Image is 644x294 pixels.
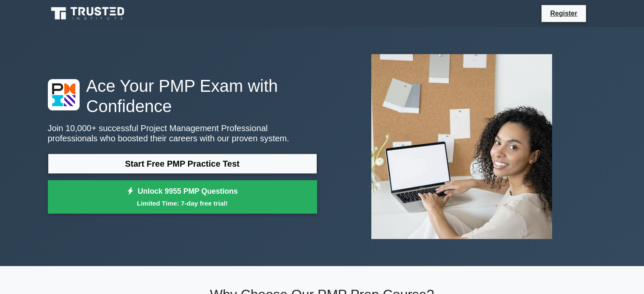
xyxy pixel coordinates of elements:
[545,8,582,19] a: Register
[58,198,307,208] small: Limited Time: 7-day free trial!
[48,154,317,174] a: Start Free PMP Practice Test
[48,180,317,214] a: Unlock 9955 PMP QuestionsLimited Time: 7-day free trial!
[48,123,317,143] p: Join 10,000+ successful Project Management Professional professionals who boosted their careers w...
[48,76,317,116] h1: Ace Your PMP Exam with Confidence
